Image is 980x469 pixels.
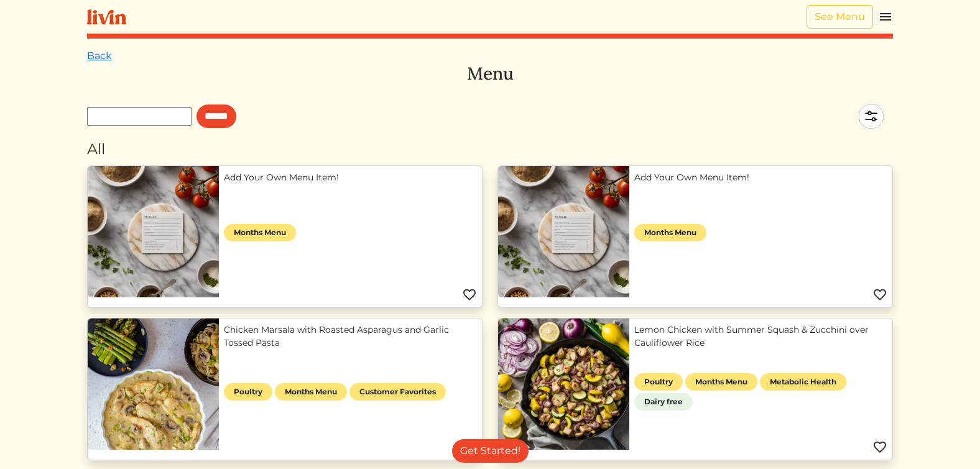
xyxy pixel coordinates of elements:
[849,95,893,138] img: filter-5a7d962c2457a2d01fc3f3b070ac7679cf81506dd4bc827d76cf1eb68fb85cd7.svg
[634,171,887,184] a: Add Your Own Menu Item!
[87,138,893,160] div: All
[452,439,529,463] a: Get Started!
[462,287,477,302] img: Favorite menu item
[872,287,887,302] img: Favorite menu item
[224,171,477,184] a: Add Your Own Menu Item!
[87,9,126,25] img: livin-logo-a0d97d1a881af30f6274990eb6222085a2533c92bbd1e4f22c21b4f0d0e3210c.svg
[807,5,873,29] a: See Menu
[634,323,887,350] a: Lemon Chicken with Summer Squash & Zucchini over Cauliflower Rice
[87,63,893,85] h3: Menu
[224,323,477,350] a: Chicken Marsala with Roasted Asparagus and Garlic Tossed Pasta
[87,50,112,62] a: Back
[878,9,893,24] img: menu_hamburger-cb6d353cf0ecd9f46ceae1c99ecbeb4a00e71ca567a856bd81f57e9d8c17bb26.svg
